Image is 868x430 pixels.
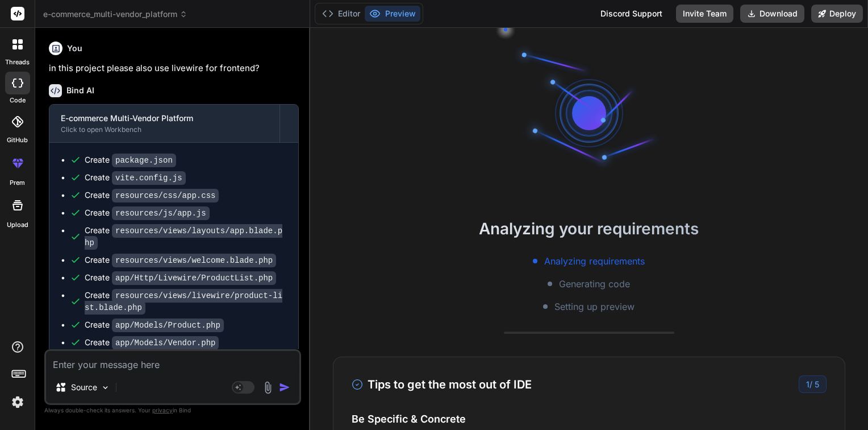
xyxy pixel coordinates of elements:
[740,5,804,23] button: Download
[85,337,219,349] div: Create
[279,382,290,393] img: icon
[44,405,301,416] p: Always double-check its answers. Your in Bind
[5,57,30,67] label: threads
[61,113,268,124] div: E-commerce Multi-Vendor Platform
[806,379,809,389] span: 1
[811,5,863,23] button: Deploy
[85,224,282,250] code: resources/views/layouts/app.blade.php
[85,289,282,315] code: resources/views/livewire/product-list.blade.php
[67,43,82,54] h6: You
[85,172,186,184] div: Create
[85,154,176,166] div: Create
[43,9,187,20] span: e-commerce_multi-vendor_platform
[112,319,224,332] code: app/Models/Product.php
[10,96,26,105] label: code
[85,207,210,219] div: Create
[112,336,219,350] code: app/Models/Vendor.php
[365,6,420,22] button: Preview
[112,171,186,185] code: vite.config.js
[85,225,287,249] div: Create
[352,411,827,427] h4: Be Specific & Concrete
[112,254,276,267] code: resources/views/welcome.blade.php
[112,206,210,220] code: resources/js/app.js
[61,125,268,134] div: Click to open Workbench
[71,382,97,393] p: Source
[544,254,645,268] span: Analyzing requirements
[112,189,219,202] code: resources/css/app.css
[310,217,868,241] h2: Analyzing your requirements
[85,319,224,331] div: Create
[85,290,287,313] div: Create
[261,381,274,394] img: attachment
[559,277,630,291] span: Generating code
[7,220,28,230] label: Upload
[352,376,532,393] h3: Tips to get the most out of IDE
[66,85,94,96] h6: Bind AI
[7,135,28,145] label: GitHub
[85,189,219,201] div: Create
[49,105,279,142] button: E-commerce Multi-Vendor PlatformClick to open Workbench
[152,407,173,414] span: privacy
[554,300,635,313] span: Setting up preview
[318,6,365,22] button: Editor
[85,272,276,284] div: Create
[8,392,27,412] img: settings
[112,154,176,167] code: package.json
[594,5,669,23] div: Discord Support
[10,178,25,188] label: prem
[676,5,733,23] button: Invite Team
[49,62,299,75] p: in this project please also use livewire for frontend?
[112,271,276,285] code: app/Http/Livewire/ProductList.php
[85,254,276,266] div: Create
[101,383,110,392] img: Pick Models
[799,375,827,393] div: /
[815,379,819,389] span: 5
